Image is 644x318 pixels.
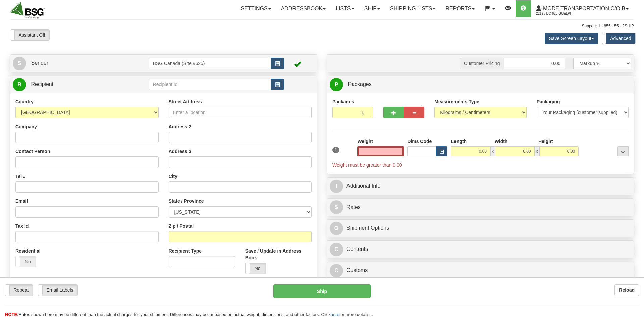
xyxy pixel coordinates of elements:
label: Packages [332,98,354,105]
label: Repeat [5,285,33,296]
label: Recipient Type [169,247,202,254]
label: Save / Update in Address Book [245,247,312,261]
span: O [330,222,343,235]
span: Recipient [31,81,53,87]
b: Reload [619,287,635,293]
span: R [13,78,26,91]
input: Enter a location [169,107,312,118]
a: Mode Transportation c/o B 2219 / DC 625 Guelph [531,0,634,17]
label: Contact Person [15,148,50,155]
span: I [330,180,343,193]
span: NOTE: [5,312,18,317]
a: IAdditional Info [330,179,631,193]
label: Email Labels [38,285,77,296]
span: Weight must be greater than 0.00 [332,162,402,168]
label: City [169,173,177,180]
a: CCustoms [330,264,631,277]
a: Addressbook [276,0,331,17]
label: Address 2 [169,123,192,130]
span: Sender [31,60,48,66]
button: Save Screen Layout [545,33,598,44]
span: C [330,243,343,256]
label: Width [495,138,508,145]
a: Ship [359,0,385,17]
span: $ [330,200,343,214]
input: Recipient Id [149,79,271,90]
button: Ship [273,284,371,298]
span: 2219 / DC 625 Guelph [536,10,586,17]
label: Tel # [15,173,26,180]
a: R Recipient [13,78,133,91]
label: Length [451,138,467,145]
label: Advanced [602,33,635,44]
a: CContents [330,242,631,256]
div: ... [617,146,629,156]
a: here [331,312,339,317]
label: Dims Code [407,138,432,145]
span: P [330,78,343,91]
label: Height [538,138,553,145]
a: Reports [440,0,480,17]
label: State / Province [169,198,204,205]
span: 1 [332,147,339,153]
label: Assistant Off [10,30,49,40]
span: Customer Pricing [460,58,504,69]
span: x [490,146,495,156]
label: Measurements Type [434,98,479,105]
input: Sender Id [149,58,271,69]
label: No [16,256,36,267]
a: P Packages [330,78,631,91]
a: S Sender [13,56,149,70]
a: Lists [331,0,359,17]
label: Email [15,198,28,205]
label: Country [15,98,34,105]
label: Residential [15,247,41,254]
label: Street Address [169,98,202,105]
img: logo2219.jpg [10,2,45,19]
a: Settings [236,0,276,17]
span: C [330,264,343,277]
a: $Rates [330,200,631,214]
label: Zip / Postal [169,223,194,229]
iframe: chat widget [629,125,643,193]
span: Packages [348,81,371,87]
label: No [246,263,266,274]
span: Mode Transportation c/o B [541,6,625,11]
label: Tax Id [15,223,29,229]
label: Company [15,123,37,130]
a: Shipping lists [385,0,440,17]
span: x [535,146,539,156]
a: OShipment Options [330,221,631,235]
div: Support: 1 - 855 - 55 - 2SHIP [10,23,634,29]
label: Weight [357,138,373,145]
button: Reload [614,284,639,296]
label: Address 3 [169,148,192,155]
label: Packaging [537,98,560,105]
span: S [13,57,26,70]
